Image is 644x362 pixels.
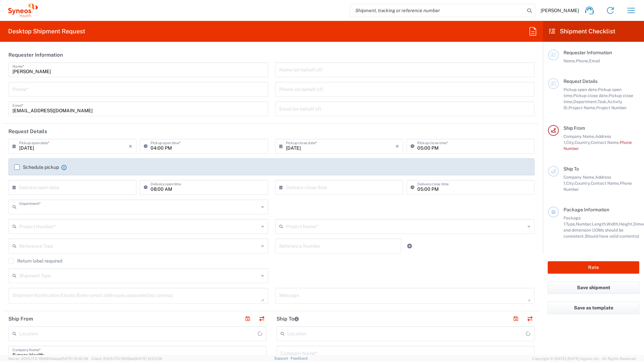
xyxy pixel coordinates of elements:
span: Type, [566,221,576,227]
span: [PERSON_NAME] [541,7,579,13]
h2: Request Details [8,128,47,135]
span: Width, [607,221,619,227]
h2: Desktop Shipment Request [8,27,85,35]
span: Server: 2025.17.0-1194904eeae [8,357,88,361]
span: Department, [573,99,598,104]
a: Add Reference [405,241,414,251]
span: Number, [576,221,592,227]
span: Country, [575,181,591,186]
h2: Requester Information [8,52,63,58]
span: Company Name, [563,175,595,180]
span: Copyright © [DATE]-[DATE] Agistix Inc., All Rights Reserved [532,356,636,362]
button: Rate [548,261,639,274]
span: Height, [619,221,633,227]
span: [DATE] 10:23:34 [135,357,162,361]
span: Project Name, [569,105,596,110]
span: Length, [592,221,607,227]
h2: Ship From [8,315,33,322]
span: Name, [563,58,576,63]
span: Contact Name, [591,140,620,145]
span: Pickup open date, [563,87,598,92]
span: Client: 2025.17.0-159f9de [91,357,162,361]
span: Ship From [563,125,585,131]
i: × [395,141,399,152]
a: Feedback [291,356,308,360]
h2: Ship To [277,315,299,322]
button: Save shipment [548,281,639,294]
span: Email [589,58,600,63]
i: × [129,141,132,152]
span: Phone, [576,58,589,63]
span: Package Information [563,207,609,212]
span: Company Name, [563,134,595,139]
span: [DATE] 10:32:38 [61,357,88,361]
span: Pickup close date, [573,93,609,98]
span: Requester Information [563,50,612,55]
span: Package 1: [563,215,581,227]
span: Contact Name, [591,181,620,186]
span: City, [566,140,575,145]
span: Request Details [563,79,598,84]
button: Save as template [548,302,639,314]
a: Support [274,356,291,360]
span: City, [566,181,575,186]
span: Should have valid content(s) [585,234,639,239]
label: Return label required [8,258,62,264]
span: Country, [575,140,591,145]
span: Ship To [563,166,579,172]
input: Shipment, tracking or reference number [350,4,525,17]
span: Task, [598,99,607,104]
span: Project Number [596,105,627,110]
h2: Shipment Checklist [549,27,615,35]
label: Schedule pickup [14,164,59,170]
